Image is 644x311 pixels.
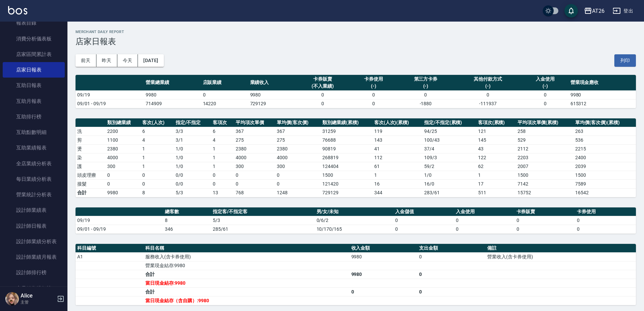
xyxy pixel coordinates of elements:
[373,118,422,127] th: 客次(人次)(累積)
[144,287,350,296] td: 合計
[574,162,636,171] td: 2039
[397,99,455,108] td: -1880
[76,90,144,99] td: 09/19
[174,162,211,171] td: 1 / 0
[3,202,65,218] a: 設計師業績表
[144,90,201,99] td: 9980
[454,90,521,99] td: 0
[76,127,106,136] td: 洗
[141,118,174,127] th: 客次(人次)
[3,156,65,171] a: 全店業績分析表
[373,162,422,171] td: 61
[296,99,350,108] td: 0
[350,244,418,253] th: 收入金額
[373,136,422,144] td: 143
[399,76,453,83] div: 第三方卡券
[248,99,296,108] td: 729129
[516,162,574,171] td: 2007
[234,127,275,136] td: 367
[516,179,574,188] td: 7142
[321,188,372,197] td: 729129
[581,4,607,18] button: AT26
[297,83,348,90] div: (不入業績)
[3,171,65,187] a: 每日業績分析表
[76,171,106,179] td: 頭皮理療
[211,162,234,171] td: 1
[321,118,372,127] th: 類別總業績(累積)
[174,144,211,153] td: 1 / 0
[476,153,516,162] td: 122
[106,179,141,188] td: 0
[21,299,55,305] p: 主管
[373,144,422,153] td: 41
[321,127,372,136] td: 31259
[106,188,141,197] td: 9980
[248,75,296,91] th: 業績收入
[350,90,397,99] td: 0
[422,144,476,153] td: 37 / 4
[96,54,117,67] button: 昨天
[3,249,65,265] a: 設計師業績月報表
[592,7,605,15] div: AT26
[3,140,65,155] a: 互助業績報表
[248,90,296,99] td: 9980
[575,225,636,233] td: 0
[486,252,636,261] td: 營業收入(含卡券使用)
[574,171,636,179] td: 1500
[321,136,372,144] td: 76688
[522,99,569,108] td: 0
[3,62,65,78] a: 店家日報表
[456,83,520,90] div: (-)
[275,153,321,162] td: 4000
[373,171,422,179] td: 1
[476,188,516,197] td: 511
[3,31,65,47] a: 消費分析儀表板
[610,5,636,17] button: 登出
[144,75,201,91] th: 營業總業績
[144,270,350,279] td: 合計
[141,179,174,188] td: 0
[350,270,418,279] td: 9980
[5,292,19,306] img: Person
[106,162,141,171] td: 300
[574,144,636,153] td: 2215
[575,207,636,216] th: 卡券使用
[234,179,275,188] td: 0
[523,83,567,90] div: (-)
[76,144,106,153] td: 燙
[3,78,65,93] a: 互助日報表
[516,188,574,197] td: 15752
[144,261,350,270] td: 營業現金結存:9980
[393,225,454,233] td: 0
[516,127,574,136] td: 258
[373,179,422,188] td: 16
[315,207,394,216] th: 男/女/未知
[574,136,636,144] td: 536
[296,90,350,99] td: 0
[234,136,275,144] td: 275
[76,216,163,225] td: 09/19
[211,127,234,136] td: 6
[106,118,141,127] th: 類別總業績
[515,207,576,216] th: 卡券販賣
[574,153,636,162] td: 2400
[234,118,275,127] th: 平均項次單價
[569,99,636,108] td: 615312
[399,83,453,90] div: (-)
[141,153,174,162] td: 1
[76,252,144,261] td: A1
[574,188,636,197] td: 16542
[141,136,174,144] td: 4
[144,252,350,261] td: 服務收入(含卡券使用)
[117,54,138,67] button: 今天
[476,162,516,171] td: 62
[315,225,394,233] td: 10/170/165
[211,207,315,216] th: 指定客/不指定客
[174,179,211,188] td: 0 / 0
[141,127,174,136] td: 6
[76,99,144,108] td: 09/01 - 09/19
[76,244,144,253] th: 科目編號
[3,124,65,140] a: 互助點數明細
[211,153,234,162] td: 1
[106,144,141,153] td: 2380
